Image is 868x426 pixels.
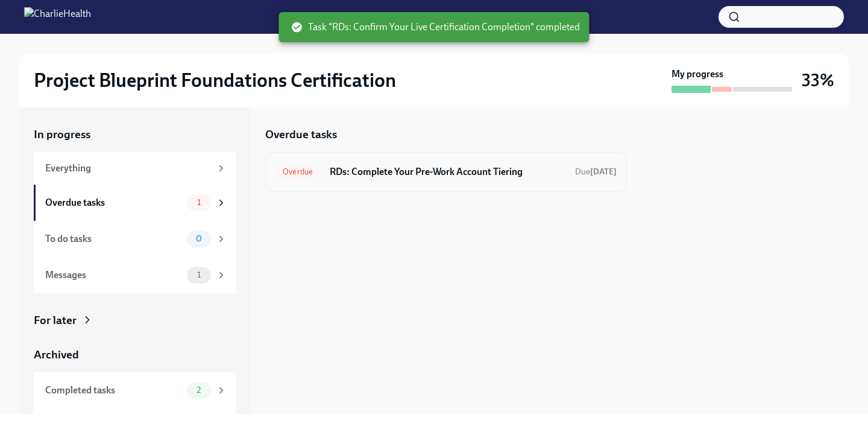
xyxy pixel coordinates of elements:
span: Overdue [275,167,320,176]
a: To do tasks0 [34,221,236,257]
a: Messages1 [34,257,236,293]
a: For later [34,313,236,328]
a: Everything [34,152,236,185]
a: In progress [34,127,236,142]
span: August 24th, 2025 10:00 [575,166,617,177]
span: 1 [190,270,208,279]
a: OverdueRDs: Complete Your Pre-Work Account TieringDue[DATE] [275,162,617,182]
h3: 33% [802,69,834,91]
div: Overdue tasks [45,196,182,209]
strong: [DATE] [590,167,617,177]
h6: RDs: Complete Your Pre-Work Account Tiering [330,165,565,179]
h5: Overdue tasks [265,127,337,142]
div: Completed tasks [45,384,182,397]
div: For later [34,313,77,328]
a: Completed tasks2 [34,372,236,409]
div: Everything [45,162,211,175]
h2: Project Blueprint Foundations Certification [34,68,396,92]
div: To do tasks [45,232,182,246]
a: Archived [34,347,236,363]
img: CharlieHealth [24,7,91,27]
strong: My progress [671,68,723,81]
span: 0 [189,234,209,243]
span: Due [575,167,617,177]
span: 2 [189,386,208,395]
a: Overdue tasks1 [34,185,236,221]
span: 1 [190,198,208,207]
span: Task "RDs: Confirm Your Live Certification Completion" completed [291,21,580,34]
div: Messages [45,269,182,282]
